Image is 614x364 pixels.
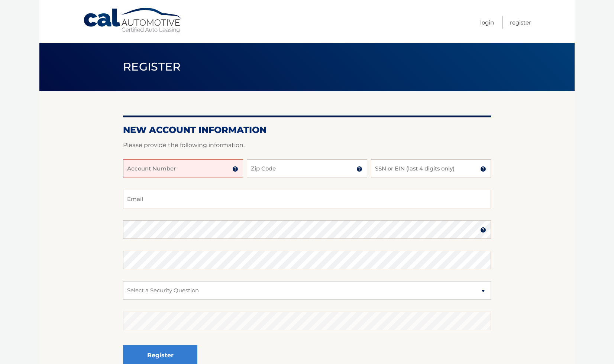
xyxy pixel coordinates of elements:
a: Login [480,16,494,29]
img: tooltip.svg [480,227,486,233]
input: Email [123,190,491,208]
span: Register [123,60,181,74]
a: Cal Automotive [83,7,183,34]
h2: New Account Information [123,124,491,136]
p: Please provide the following information. [123,140,491,150]
a: Register [510,16,531,29]
img: tooltip.svg [356,166,362,172]
img: tooltip.svg [232,166,238,172]
input: Zip Code [247,159,367,178]
img: tooltip.svg [480,166,486,172]
input: Account Number [123,159,243,178]
input: SSN or EIN (last 4 digits only) [371,159,491,178]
